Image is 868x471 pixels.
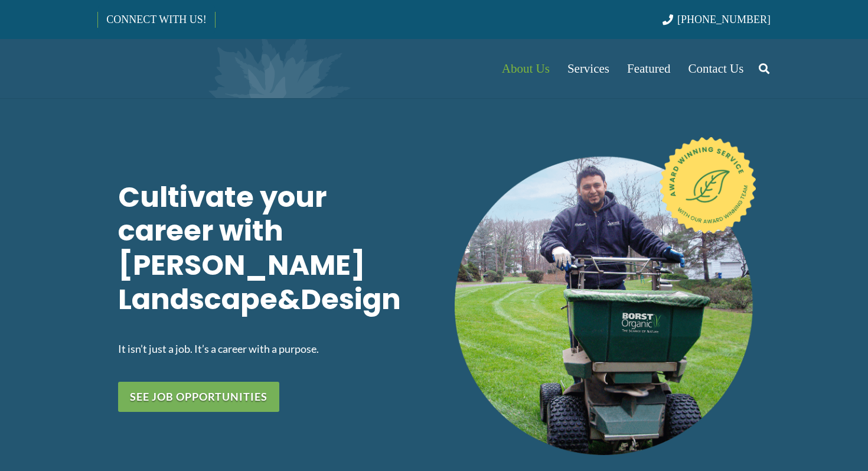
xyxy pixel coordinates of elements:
[455,137,756,455] img: Landscape technician operating a Borst Organic spreader on a well-maintained lawn, showcasing awa...
[98,5,214,34] a: CONNECT WITH US!
[118,180,419,322] h1: Cultivate your career with [PERSON_NAME] Landscape Design
[618,39,679,98] a: Featured
[97,45,293,92] a: Borst-Logo
[493,39,559,98] a: About Us
[118,382,279,412] a: See job opportunities
[502,61,550,76] span: About Us
[680,39,753,98] a: Contact Us
[663,14,771,25] a: [PHONE_NUMBER]
[118,340,419,358] p: It isn’t just a job. It’s a career with a purpose.
[278,280,301,319] span: &
[627,61,670,76] span: Featured
[567,61,609,76] span: Services
[688,61,744,76] span: Contact Us
[752,54,776,83] a: Search
[559,39,618,98] a: Services
[677,14,771,25] span: [PHONE_NUMBER]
